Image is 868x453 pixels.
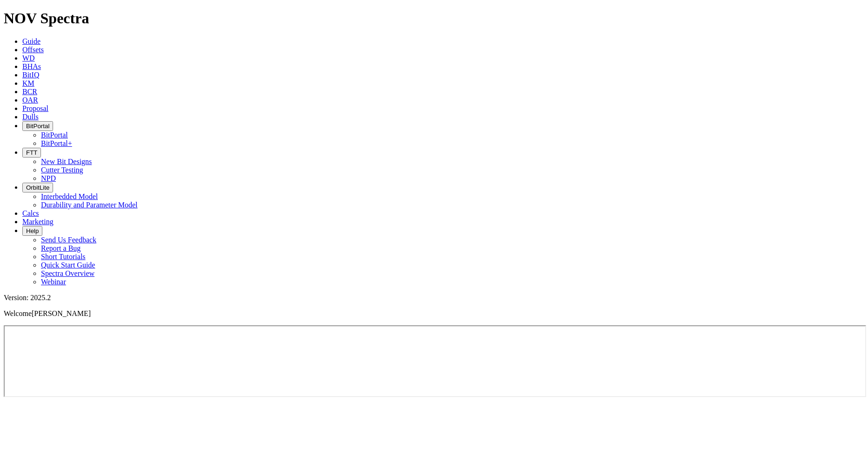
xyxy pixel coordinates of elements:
[26,184,49,191] span: OrbitLite
[41,192,98,200] a: Interbedded Model
[41,174,56,182] a: NPD
[26,227,39,234] span: Help
[26,149,37,156] span: FTT
[41,158,92,165] a: New Bit Designs
[41,278,66,286] a: Webinar
[4,10,864,27] h1: NOV Spectra
[22,183,53,192] button: OrbitLite
[41,201,138,209] a: Durability and Parameter Model
[22,88,37,96] a: BCR
[22,79,34,87] a: KM
[41,261,95,269] a: Quick Start Guide
[32,309,91,317] span: [PERSON_NAME]
[22,96,38,104] a: OAR
[22,121,53,131] button: BitPortal
[41,244,81,252] a: Report a Bug
[41,131,68,139] a: BitPortal
[22,104,48,112] a: Proposal
[41,166,83,174] a: Cutter Testing
[41,236,96,244] a: Send Us Feedback
[41,253,86,261] a: Short Tutorials
[22,62,41,70] a: BHAs
[22,37,40,45] a: Guide
[4,309,864,318] p: Welcome
[41,139,72,147] a: BitPortal+
[22,46,44,54] a: Offsets
[22,113,39,121] a: Dulls
[22,71,39,79] a: BitIQ
[22,54,35,62] a: WD
[4,294,864,302] div: Version: 2025.2
[41,269,94,277] a: Spectra Overview
[26,123,49,130] span: BitPortal
[22,148,41,158] button: FTT
[22,218,54,226] a: Marketing
[22,226,42,236] button: Help
[22,209,39,217] a: Calcs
